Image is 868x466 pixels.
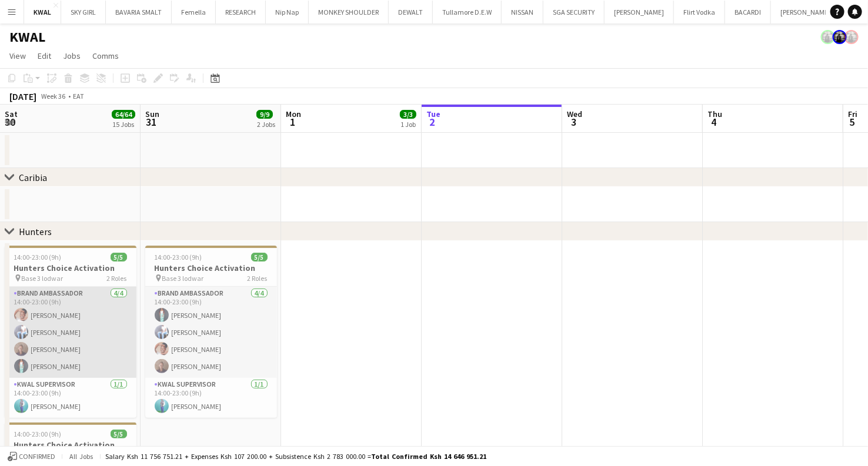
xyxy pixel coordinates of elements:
[674,1,725,24] button: Flirt Vodka
[39,92,68,100] span: Week 36
[112,110,135,119] span: 64/64
[543,1,605,24] button: SGA SECURITY
[88,48,123,63] a: Comms
[73,92,84,100] div: EAT
[9,28,45,46] h1: KWAL
[846,115,857,129] span: 5
[400,120,416,129] div: 1 Job
[14,430,62,438] span: 14:00-23:00 (9h)
[112,120,135,129] div: 15 Jobs
[143,115,159,129] span: 31
[725,1,771,24] button: BACARDI
[107,274,127,283] span: 2 Roles
[256,110,273,119] span: 9/9
[19,452,55,461] span: Confirmed
[5,440,136,450] h3: Hunters Choice Activation
[284,115,301,129] span: 1
[9,51,26,61] span: View
[706,115,722,129] span: 4
[5,263,136,273] h3: Hunters Choice Activation
[105,452,486,461] div: Salary Ksh 11 756 751.21 + Expenses Ksh 107 200.00 + Subsistence Ksh 2 783 000.00 =
[400,110,416,119] span: 3/3
[67,452,95,461] span: All jobs
[92,51,119,61] span: Comms
[5,109,18,119] span: Sat
[9,90,36,102] div: [DATE]
[3,115,18,129] span: 30
[5,378,136,418] app-card-role: KWAL SUPERVISOR1/114:00-23:00 (9h)[PERSON_NAME]
[371,452,486,461] span: Total Confirmed Ksh 14 646 951.21
[5,246,136,418] app-job-card: 14:00-23:00 (9h)5/5Hunters Choice Activation Base 3 lodwar2 RolesBrand Ambassador4/414:00-23:00 (...
[145,246,277,418] app-job-card: 14:00-23:00 (9h)5/5Hunters Choice Activation Base 3 lodwar2 RolesBrand Ambassador4/414:00-23:00 (...
[821,30,835,44] app-user-avatar: simon yonni
[19,226,52,237] div: Hunters
[58,48,85,63] a: Jobs
[844,30,859,44] app-user-avatar: simon yonni
[425,115,440,129] span: 2
[266,1,309,24] button: Nip Nap
[145,109,159,119] span: Sun
[5,48,31,63] a: View
[286,109,301,119] span: Mon
[155,253,202,262] span: 14:00-23:00 (9h)
[145,263,277,273] h3: Hunters Choice Activation
[111,430,127,438] span: 5/5
[433,1,502,24] button: Tullamore D.E.W
[707,109,722,119] span: Thu
[565,115,582,129] span: 3
[33,48,56,63] a: Edit
[38,51,51,61] span: Edit
[61,1,106,24] button: SKY GIRL
[848,109,857,119] span: Fri
[6,450,57,463] button: Confirmed
[502,1,543,24] button: NISSAN
[106,1,172,24] button: BAVARIA SMALT
[833,30,847,44] app-user-avatar: simon yonni
[309,1,389,24] button: MONKEY SHOULDER
[567,109,582,119] span: Wed
[257,120,275,129] div: 2 Jobs
[216,1,266,24] button: RESEARCH
[145,378,277,418] app-card-role: KWAL SUPERVISOR1/114:00-23:00 (9h)[PERSON_NAME]
[389,1,433,24] button: DEWALT
[248,274,268,283] span: 2 Roles
[145,287,277,378] app-card-role: Brand Ambassador4/414:00-23:00 (9h)[PERSON_NAME][PERSON_NAME][PERSON_NAME][PERSON_NAME]
[605,1,674,24] button: [PERSON_NAME]
[162,274,204,283] span: Base 3 lodwar
[426,109,440,119] span: Tue
[251,253,268,262] span: 5/5
[22,274,64,283] span: Base 3 lodwar
[111,253,127,262] span: 5/5
[19,172,47,183] div: Caribia
[172,1,216,24] button: Femella
[5,287,136,378] app-card-role: Brand Ambassador4/414:00-23:00 (9h)[PERSON_NAME][PERSON_NAME][PERSON_NAME][PERSON_NAME]
[14,253,62,262] span: 14:00-23:00 (9h)
[24,1,61,24] button: KWAL
[63,51,81,61] span: Jobs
